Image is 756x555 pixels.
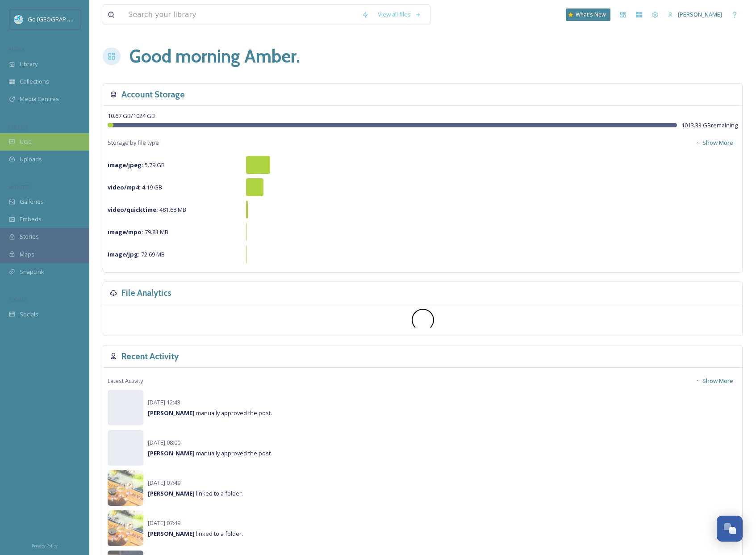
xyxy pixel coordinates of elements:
[32,543,58,549] span: Privacy Policy
[148,530,243,538] span: linked to a folder.
[14,15,23,24] img: GoGreatLogo_MISkies_RegionalTrails%20%281%29.png
[148,398,180,406] span: [DATE] 12:43
[148,409,195,417] strong: [PERSON_NAME]
[20,77,49,86] span: Collections
[20,138,32,146] span: UGC
[108,228,168,236] span: 79.81 MB
[9,46,25,53] span: MEDIA
[690,134,738,151] button: Show More
[681,121,738,130] span: 1013.33 GB remaining
[9,184,29,190] span: WIDGETS
[32,540,58,551] a: Privacy Policy
[148,409,272,417] span: manually approved the post.
[717,516,743,542] button: Open Chat
[108,161,143,169] strong: image/jpeg :
[20,250,34,259] span: Maps
[148,489,195,497] strong: [PERSON_NAME]
[28,15,94,23] span: Go [GEOGRAPHIC_DATA]
[108,139,159,147] span: Storage by file type
[148,479,180,487] span: [DATE] 07:49
[108,206,186,214] span: 481.68 MB
[148,438,180,446] span: [DATE] 08:00
[20,215,42,223] span: Embeds
[9,124,28,130] span: COLLECT
[108,183,162,191] span: 4.19 GB
[129,43,300,70] h1: Good morning Amber .
[108,206,158,214] strong: video/quicktime :
[108,470,143,506] img: 7e08d016-a5d2-4b5f-9027-603c4760f216.jpg
[373,6,426,23] a: View all files
[148,449,195,457] strong: [PERSON_NAME]
[9,296,27,303] span: SOCIALS
[121,88,185,101] h3: Account Storage
[20,95,59,103] span: Media Centres
[20,268,44,276] span: SnapLink
[108,250,165,258] span: 72.69 MB
[121,286,171,299] h3: File Analytics
[108,377,143,385] span: Latest Activity
[108,161,165,169] span: 5.79 GB
[148,519,180,527] span: [DATE] 07:49
[566,8,610,21] a: What's New
[124,5,357,25] input: Search your library
[20,198,44,206] span: Galleries
[20,232,39,241] span: Stories
[108,183,141,191] strong: video/mp4 :
[121,350,179,363] h3: Recent Activity
[108,510,143,546] img: 7e08d016-a5d2-4b5f-9027-603c4760f216.jpg
[108,228,143,236] strong: image/mpo :
[663,6,727,23] a: [PERSON_NAME]
[108,250,140,258] strong: image/jpg :
[148,449,272,457] span: manually approved the post.
[20,155,42,164] span: Uploads
[108,112,155,120] span: 10.67 GB / 1024 GB
[20,310,38,319] span: Socials
[148,489,243,497] span: linked to a folder.
[20,60,38,68] span: Library
[148,530,195,538] strong: [PERSON_NAME]
[690,372,738,390] button: Show More
[678,10,722,18] span: [PERSON_NAME]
